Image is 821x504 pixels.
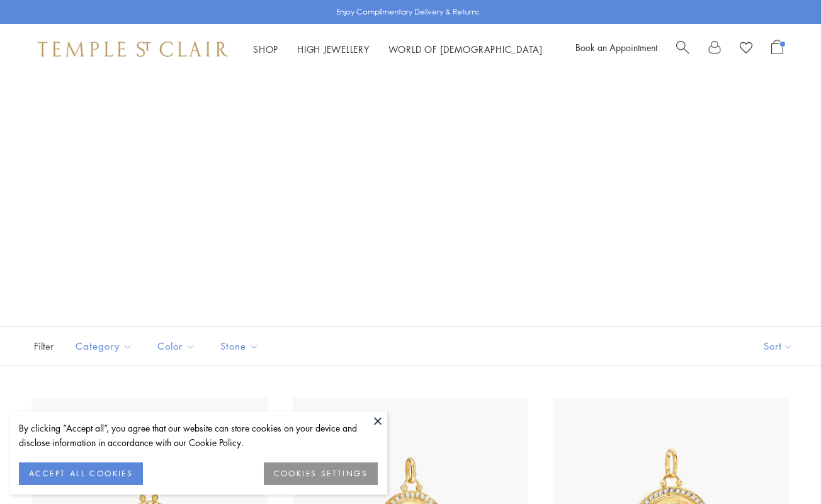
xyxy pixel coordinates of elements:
button: Color [148,332,205,360]
button: ACCEPT ALL COOKIES [19,462,143,485]
button: Show sort by [735,327,821,365]
span: Category [69,338,142,354]
img: Temple St. Clair [38,42,228,57]
a: Book an Appointment [575,41,657,54]
span: Color [151,338,205,354]
a: Search [676,40,689,59]
a: ShopShop [253,43,278,55]
p: Enjoy Complimentary Delivery & Returns [336,6,479,18]
a: World of [DEMOGRAPHIC_DATA]World of [DEMOGRAPHIC_DATA] [388,43,543,55]
iframe: Gorgias live chat messenger [758,445,808,491]
div: By clicking “Accept all”, you agree that our website can store cookies on your device and disclos... [19,421,378,450]
button: Category [66,332,142,360]
a: View Wishlist [740,40,752,59]
span: Stone [214,338,268,354]
button: Stone [211,332,268,360]
button: COOKIES SETTINGS [264,462,378,485]
nav: Main navigation [253,42,543,57]
a: Open Shopping Bag [771,40,783,59]
a: High JewelleryHigh Jewellery [297,43,370,55]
